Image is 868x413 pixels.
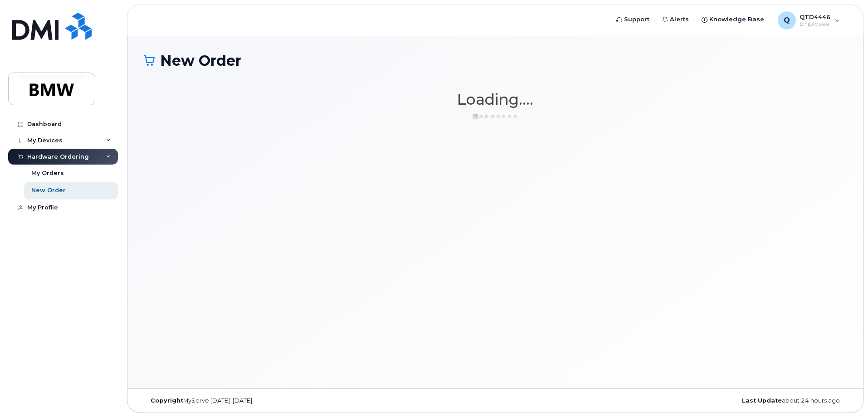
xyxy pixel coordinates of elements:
h1: New Order [144,53,847,68]
strong: Copyright [151,397,183,404]
div: MyServe [DATE]–[DATE] [144,397,378,404]
div: about 24 hours ago [612,397,847,404]
h1: Loading.... [144,91,847,107]
strong: Last Update [742,397,782,404]
img: ajax-loader-3a6953c30dc77f0bf724df975f13086db4f4c1262e45940f03d1251963f1bf2e.gif [473,113,518,120]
